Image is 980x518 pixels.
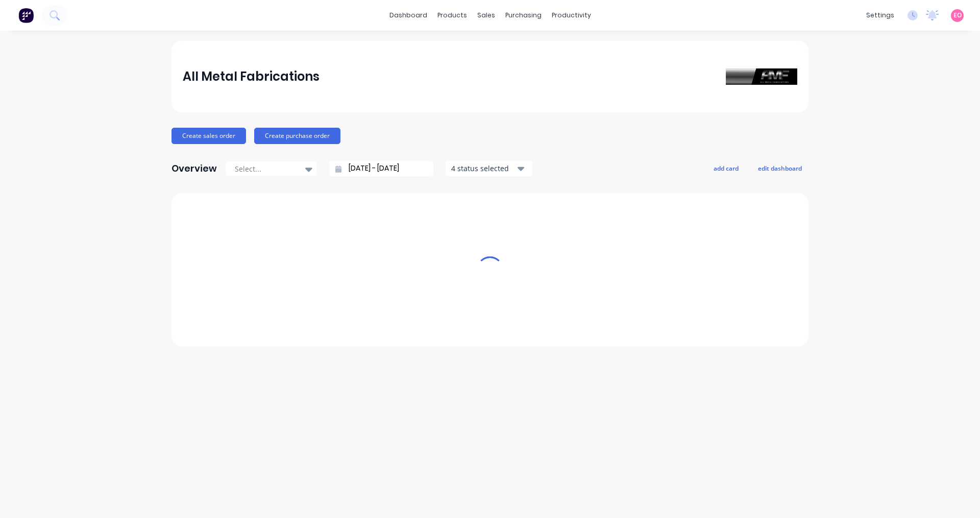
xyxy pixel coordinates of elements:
[472,8,500,23] div: sales
[171,158,217,179] div: Overview
[726,68,797,85] img: All Metal Fabrications
[500,8,547,23] div: purchasing
[451,163,516,174] div: 4 status selected
[446,161,532,176] button: 4 status selected
[547,8,596,23] div: productivity
[861,8,899,23] div: settings
[707,161,745,175] button: add card
[751,161,808,175] button: edit dashboard
[953,11,962,20] span: EO
[183,66,320,87] div: All Metal Fabrications
[171,128,246,144] button: Create sales order
[18,8,34,23] img: Factory
[384,8,432,23] a: dashboard
[432,8,472,23] div: products
[254,128,340,144] button: Create purchase order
